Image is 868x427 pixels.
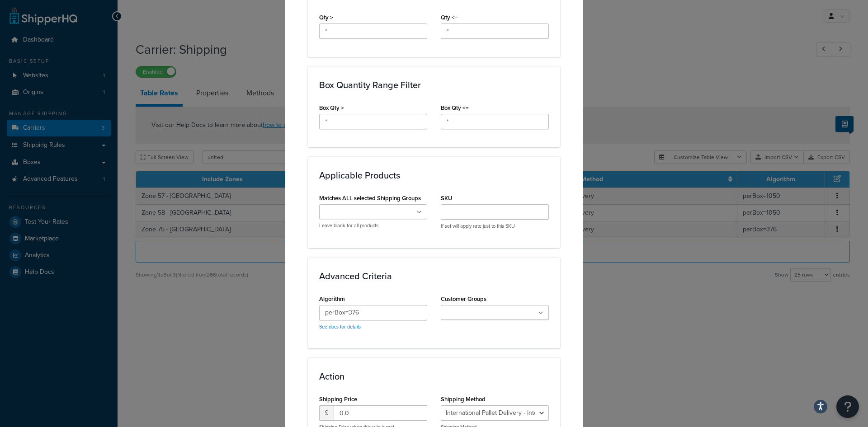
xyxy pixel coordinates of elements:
label: Customer Groups [441,296,486,302]
a: See docs for details [319,323,361,330]
h3: Applicable Products [319,170,549,180]
label: SKU [441,195,452,202]
label: Shipping Method [441,396,486,403]
label: Shipping Price [319,396,357,403]
h3: Action [319,371,549,381]
label: Matches ALL selected Shipping Groups [319,195,421,202]
p: If set will apply rate just to this SKU [441,223,549,230]
p: Leave blank for all products [319,222,427,229]
h3: Advanced Criteria [319,271,549,281]
label: Box Qty <= [441,104,469,111]
label: Qty <= [441,14,458,21]
label: Box Qty > [319,104,344,111]
label: Algorithm [319,296,345,302]
label: Qty > [319,14,333,21]
h3: Box Quantity Range Filter [319,80,549,90]
span: £ [319,405,334,421]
